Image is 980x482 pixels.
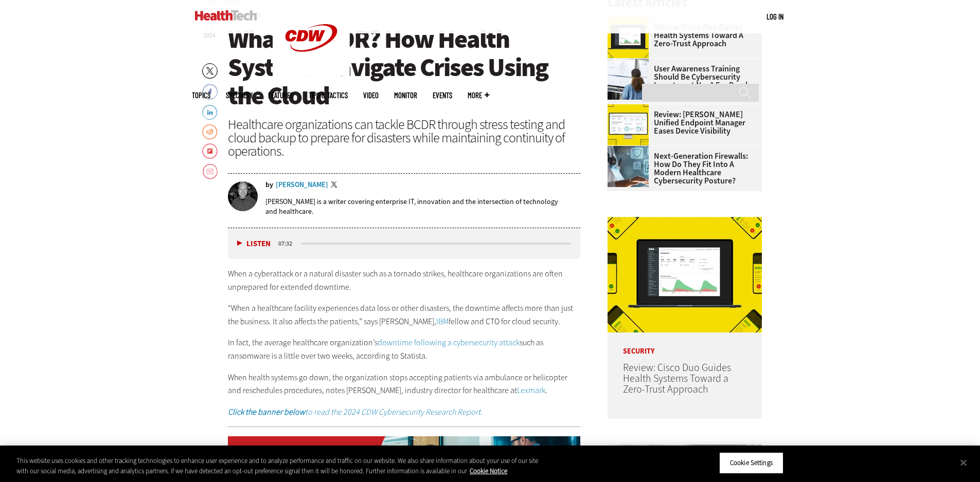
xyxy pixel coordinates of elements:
[228,118,581,158] div: Healthcare organizations can tackle BCDR through stress testing and cloud backup to prepare for d...
[436,316,449,327] a: IBM
[228,406,483,417] a: Click the banner belowto read the 2024 CDW Cybersecurity Research Report.
[277,239,300,248] div: duration
[608,110,756,135] a: Review: [PERSON_NAME] Unified Endpoint Manager Eases Device Visibility
[228,336,581,362] p: In fact, the average healthcare organization’s such as ransomware is a little over two weeks, acc...
[192,91,210,99] span: Topics
[305,406,483,417] em: to read the 2024 CDW Cybersecurity Research Report.
[276,181,328,189] a: [PERSON_NAME]
[952,451,975,474] button: Close
[719,452,783,474] button: Cookie Settings
[767,12,783,21] a: Log in
[309,91,348,99] a: Tips & Tactics
[378,337,520,348] a: downtime following a cybersecurity attack
[394,91,417,99] a: MonITor
[16,456,539,476] div: This website uses cookies and other tracking technologies to enhance user experience and to analy...
[228,302,581,328] p: “When a healthcare facility experiences data loss or other disasters, the downtime affects more t...
[608,332,762,355] p: Security
[608,59,649,100] img: Doctors reviewing information boards
[226,91,253,99] span: Specialty
[228,228,581,259] div: media player
[608,104,654,113] a: Ivanti Unified Endpoint Manager
[608,146,654,154] a: Doctor using secure tablet
[608,152,756,185] a: Next-Generation Firewalls: How Do They Fit into a Modern Healthcare Cybersecurity Posture?
[237,240,271,248] button: Listen
[228,406,305,417] em: Click the banner below
[195,10,257,21] img: Home
[228,181,258,211] img: Brian Horowitz
[608,104,649,145] img: Ivanti Unified Endpoint Manager
[228,371,581,397] p: When health systems go down, the organization stops accepting patients via ambulance or helicopte...
[363,91,379,99] a: Video
[608,146,649,187] img: Doctor using secure tablet
[433,91,452,99] a: Events
[273,68,350,79] a: CDW
[608,217,762,332] img: Cisco Duo
[268,91,293,99] a: Features
[228,267,581,293] p: When a cyberattack or a natural disaster such as a tornado strikes, healthcare organizations are ...
[623,361,731,396] a: Review: Cisco Duo Guides Health Systems Toward a Zero-Trust Approach
[517,385,545,396] a: Lexmark
[265,181,273,189] span: by
[767,11,783,22] div: User menu
[470,467,507,475] a: More information about your privacy
[331,181,340,190] a: Twitter
[265,197,581,216] p: [PERSON_NAME] is a writer covering enterprise IT, innovation and the intersection of technology a...
[468,91,489,99] span: More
